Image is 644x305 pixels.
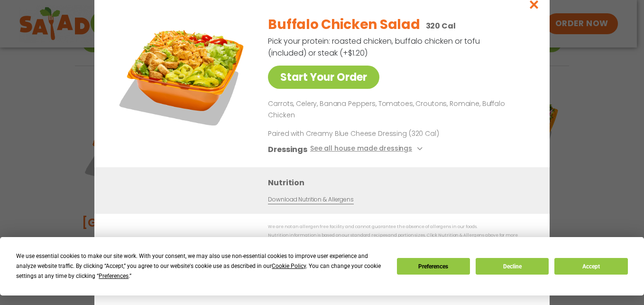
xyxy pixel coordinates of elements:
[268,232,531,247] p: Nutrition information is based on our standard recipes and portion sizes. Click Nutrition & Aller...
[397,258,470,275] button: Preferences
[272,263,306,269] span: Cookie Policy
[268,129,443,139] p: Paired with Creamy Blue Cheese Dressing (320 Cal)
[268,177,535,189] h3: Nutrition
[268,66,379,89] a: Start Your Order
[268,15,420,35] h2: Buffalo Chicken Salad
[268,35,481,59] p: Pick your protein: roasted chicken, buffalo chicken or tofu (included) or steak (+$1.20)
[268,98,527,121] p: Carrots, Celery, Banana Peppers, Tomatoes, Croutons, Romaine, Buffalo Chicken
[268,223,531,230] p: We are not an allergen free facility and cannot guarantee the absence of allergens in our foods.
[310,143,425,155] button: See all house made dressings
[16,251,385,281] div: We use essential cookies to make our site work. With your consent, we may also use non-essential ...
[116,8,248,141] img: Featured product photo for Buffalo Chicken Salad
[426,20,456,32] p: 320 Cal
[554,258,627,275] button: Accept
[99,273,129,279] span: Preferences
[268,195,353,204] a: Download Nutrition & Allergens
[476,258,549,275] button: Decline
[268,143,307,155] h3: Dressings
